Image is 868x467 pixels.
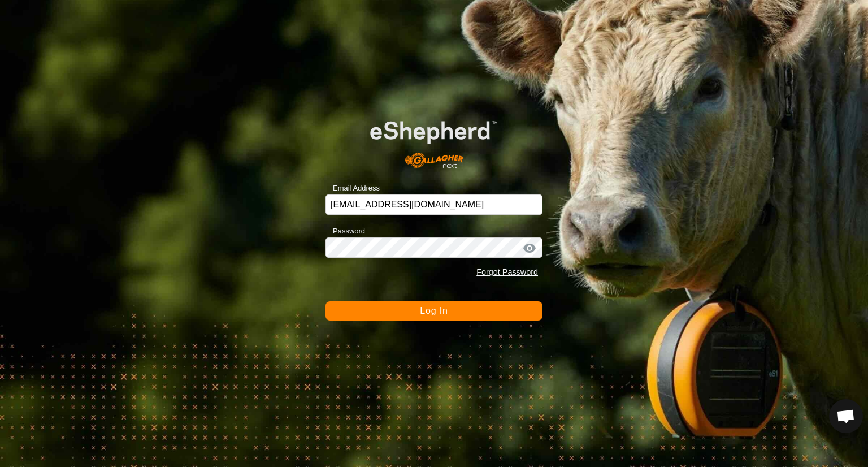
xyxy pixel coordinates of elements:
[325,194,542,215] input: Email Address
[325,301,542,321] button: Log In
[420,306,448,315] span: Log In
[325,226,365,237] label: Password
[347,103,520,177] img: E-shepherd Logo
[476,267,538,276] a: Forgot Password
[325,183,380,194] label: Email Address
[829,399,863,433] div: Open chat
